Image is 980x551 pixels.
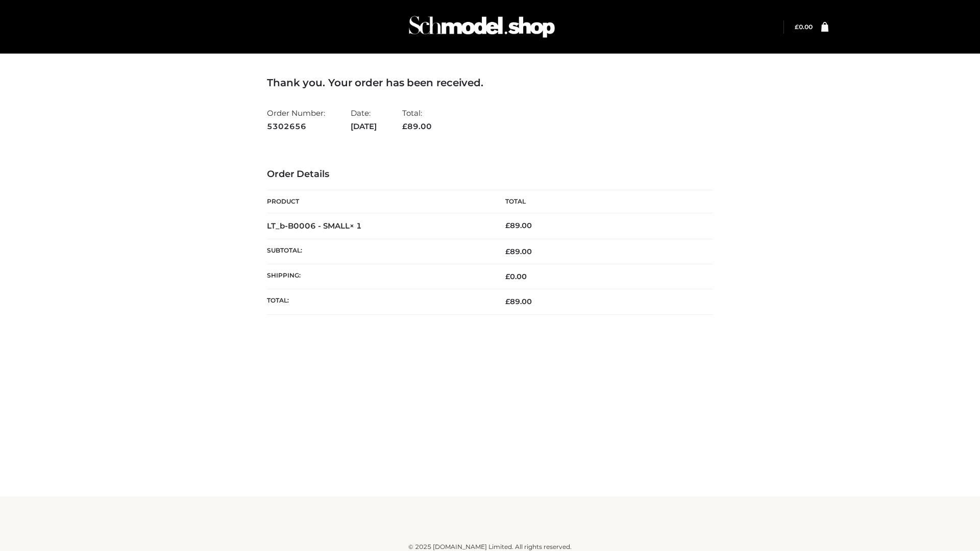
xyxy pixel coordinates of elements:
bdi: 0.00 [795,23,813,31]
span: £ [505,297,510,306]
th: Product [267,190,490,213]
h3: Thank you. Your order has been received. [267,77,713,89]
th: Total [490,190,713,213]
bdi: 0.00 [505,272,527,281]
span: £ [402,121,407,131]
span: 89.00 [505,297,532,306]
span: £ [505,272,510,281]
strong: [DATE] [351,120,377,133]
img: Schmodel Admin 964 [405,7,558,47]
span: £ [795,23,799,31]
th: Subtotal: [267,239,490,264]
th: Total: [267,289,490,314]
span: 89.00 [505,247,532,256]
span: £ [505,221,510,230]
li: Order Number: [267,104,325,135]
strong: × 1 [350,221,362,231]
bdi: 89.00 [505,221,532,230]
a: £0.00 [795,23,813,31]
th: Shipping: [267,264,490,289]
span: £ [505,247,510,256]
span: 89.00 [402,121,432,131]
strong: 5302656 [267,120,325,133]
h3: Order Details [267,169,713,180]
li: Total: [402,104,432,135]
li: Date: [351,104,377,135]
strong: LT_b-B0006 - SMALL [267,221,362,231]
